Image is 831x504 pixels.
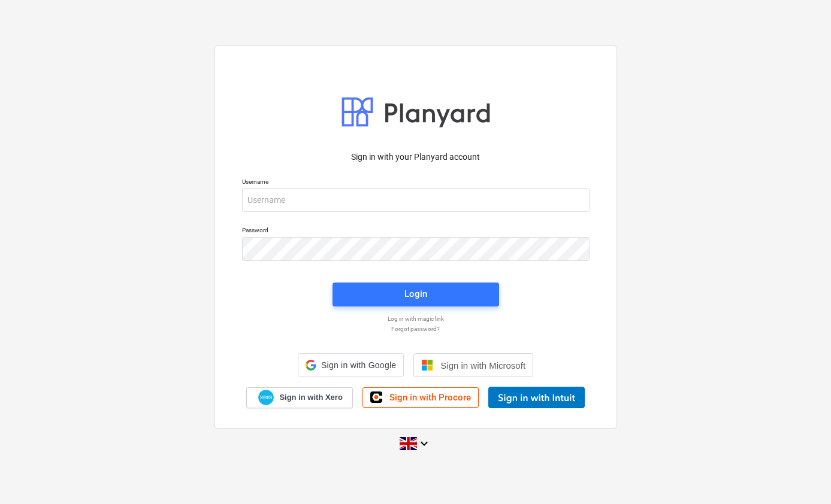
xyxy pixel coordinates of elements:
a: Sign in with Procore [362,387,479,408]
p: Username [242,178,590,188]
p: Password [242,226,590,236]
div: Login [404,286,427,302]
span: Sign in with Xero [279,392,342,403]
a: Forgot password? [236,325,596,333]
div: Sign in with Google [298,353,404,377]
input: Username [242,188,590,212]
span: Sign in with Google [321,360,396,370]
p: Sign in with your Planyard account [242,151,590,163]
i: keyboard_arrow_down [417,436,431,451]
a: Log in with magic link [236,315,596,323]
span: Sign in with Procore [389,392,471,403]
button: Login [333,283,499,306]
img: Microsoft logo [421,359,433,371]
span: Sign in with Microsoft [440,360,525,371]
img: Xero logo [258,390,274,406]
a: Sign in with Xero [246,387,353,408]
